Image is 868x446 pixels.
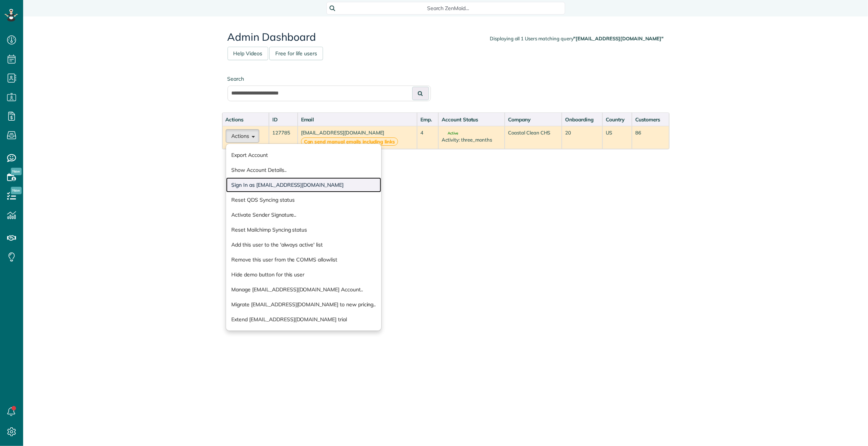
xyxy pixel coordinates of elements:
[562,126,602,149] td: 20
[417,126,438,149] td: 4
[269,47,323,60] a: Free for life users
[301,137,398,146] strong: Can send manual emails including links
[442,131,458,135] span: Active
[490,35,664,42] div: Displaying all 1 Users matching query
[228,75,431,83] label: Search
[226,252,382,267] a: Remove this user from the COMMS allowlist
[301,116,414,123] div: Email
[226,267,382,282] a: Hide demo button for this user
[442,136,501,143] div: Activity: three_months
[226,297,382,312] a: Migrate [EMAIL_ADDRESS][DOMAIN_NAME] to new pricing..
[11,187,22,194] span: New
[565,116,599,123] div: Onboarding
[228,31,664,43] h2: Admin Dashboard
[226,162,382,177] a: Show Account Details..
[632,126,669,149] td: 86
[226,222,382,237] a: Reset Mailchimp Syncing status
[226,192,382,207] a: Reset QDS Syncing status
[226,148,382,162] a: Export Account
[508,116,558,123] div: Company
[272,116,294,123] div: ID
[635,116,666,123] div: Customers
[226,237,382,252] a: Add this user to the 'always active' list
[574,35,664,41] strong: "[EMAIL_ADDRESS][DOMAIN_NAME]"
[226,116,266,123] div: Actions
[226,282,382,297] a: Manage [EMAIL_ADDRESS][DOMAIN_NAME] Account..
[420,116,435,123] div: Emp.
[602,126,632,149] td: US
[226,312,382,327] a: Extend [EMAIL_ADDRESS][DOMAIN_NAME] trial
[606,116,629,123] div: Country
[505,126,562,149] td: Coastal Clean CHS
[226,177,382,192] a: Sign In as [EMAIL_ADDRESS][DOMAIN_NAME]
[442,116,501,123] div: Account Status
[269,126,298,149] td: 127785
[228,47,269,60] a: Help Videos
[226,129,259,143] button: Actions
[11,168,22,175] span: New
[226,207,382,222] a: Activate Sender Signature..
[298,126,417,149] td: [EMAIL_ADDRESS][DOMAIN_NAME]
